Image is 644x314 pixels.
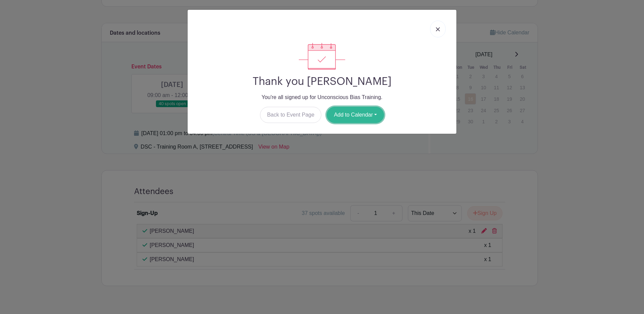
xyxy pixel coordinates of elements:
img: signup_complete-c468d5dda3e2740ee63a24cb0ba0d3ce5d8a4ecd24259e683200fb1569d990c8.svg [299,43,345,70]
img: close_button-5f87c8562297e5c2d7936805f587ecaba9071eb48480494691a3f1689db116b3.svg [436,27,440,31]
h2: Thank you [PERSON_NAME] [193,75,451,88]
p: You're all signed up for Unconscious Bias Training. [193,93,451,101]
a: Back to Event Page [260,107,322,123]
button: Add to Calendar [327,107,384,123]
